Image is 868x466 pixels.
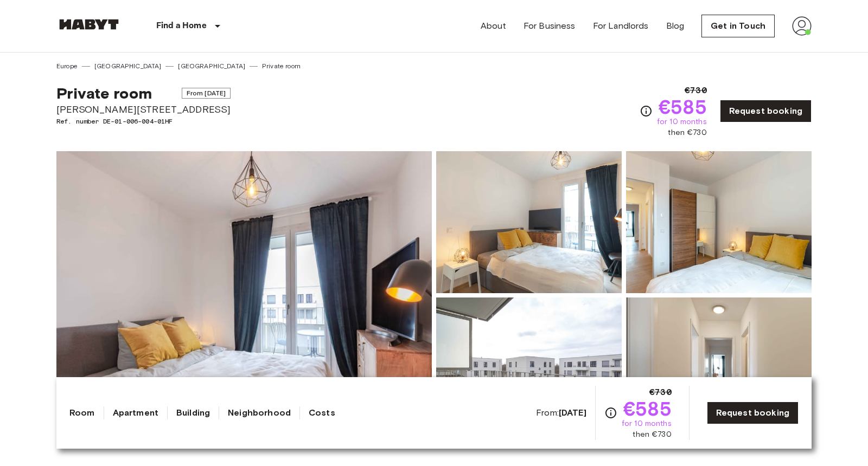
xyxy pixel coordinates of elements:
svg: Check cost overview for full price breakdown. Please note that discounts apply to new joiners onl... [640,105,653,118]
a: Request booking [720,100,812,122]
img: Marketing picture of unit DE-01-006-004-01HF [56,151,432,439]
img: Picture of unit DE-01-006-004-01HF [626,297,812,439]
img: avatar [792,16,812,36]
span: for 10 months [657,116,707,127]
a: For Business [524,20,576,33]
a: [GEOGRAPHIC_DATA] [94,61,162,71]
span: €585 [623,399,672,418]
span: Ref. number DE-01-006-004-01HF [56,116,231,126]
span: From [DATE] [182,88,231,99]
a: Neighborhood [228,406,291,419]
span: From: [536,407,586,419]
a: For Landlords [593,20,649,33]
span: €585 [659,97,707,116]
img: Picture of unit DE-01-006-004-01HF [436,151,622,293]
a: Request booking [707,402,799,424]
b: [DATE] [559,407,586,418]
a: Room [69,406,95,419]
span: then €730 [668,127,706,138]
p: Find a Home [156,20,207,33]
span: €730 [685,84,707,97]
a: About [481,20,506,33]
svg: Check cost overview for full price breakdown. Please note that discounts apply to new joiners onl... [604,406,617,419]
span: for 10 months [622,418,672,429]
a: Apartment [113,406,158,419]
img: Habyt [56,19,122,30]
a: Building [176,406,210,419]
img: Picture of unit DE-01-006-004-01HF [626,151,812,293]
span: €730 [649,386,672,399]
a: Europe [56,61,78,71]
span: then €730 [633,429,671,440]
a: Get in Touch [701,15,775,37]
span: [PERSON_NAME][STREET_ADDRESS] [56,102,231,116]
img: Picture of unit DE-01-006-004-01HF [436,297,622,439]
a: Private room [262,61,301,71]
a: [GEOGRAPHIC_DATA] [178,61,245,71]
a: Costs [309,406,335,419]
span: Private room [56,84,152,102]
a: Blog [666,20,685,33]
